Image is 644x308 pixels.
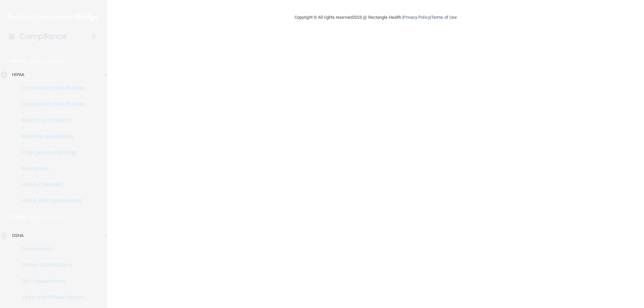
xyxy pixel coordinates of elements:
p: Documents and Policies [4,85,96,91]
p: Documents [4,246,96,252]
p: Business Associates [4,133,96,140]
p: HIPAA [12,71,24,79]
p: OSHA [9,213,26,221]
p: Learn More! [29,213,65,221]
p: HIPAA Checklist [4,181,96,188]
h4: Compliance [20,32,66,41]
a: Privacy Policy [403,15,430,20]
p: Resources [4,165,96,172]
p: Report an Incident [4,117,96,124]
p: Learn More! [30,57,65,65]
div: Copyright © All rights reserved 2025 @ Rectangle Health | | [253,7,498,28]
p: Emergency Planning [4,149,96,156]
img: PMB logo [8,10,99,24]
p: Safety Data Sheets [4,262,96,268]
p: Documents and Policies [4,101,96,108]
p: Self-Assessment [4,278,96,285]
p: HIPAA Risk Assessment [4,197,96,204]
p: HIPAA [9,57,26,65]
p: OSHA [12,232,23,240]
p: Injury and Illness Report [4,294,96,301]
a: Terms of Use [431,15,457,20]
